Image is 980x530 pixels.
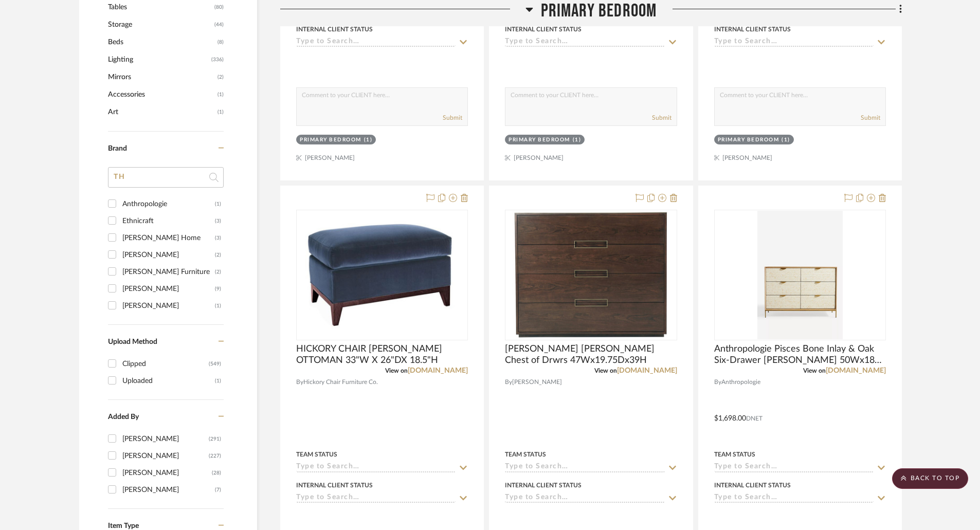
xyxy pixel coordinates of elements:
input: Type to Search… [296,38,456,47]
div: (1) [573,136,582,144]
div: (1) [215,196,221,212]
div: (1) [215,298,221,314]
span: Item Type [108,522,139,529]
button: Submit [443,113,462,122]
scroll-to-top-button: BACK TO TOP [892,468,968,489]
div: Team Status [505,450,546,459]
span: View on [594,368,617,374]
div: [PERSON_NAME] [122,465,212,481]
span: [PERSON_NAME] [512,377,562,387]
div: [PERSON_NAME] [122,448,209,464]
span: HICKORY CHAIR [PERSON_NAME] OTTOMAN 33"W X 26"DX 18.5"H [296,343,468,366]
div: (3) [215,230,221,246]
div: Internal Client Status [505,481,582,490]
div: Primary Bedroom [509,136,570,144]
input: Type to Search… [714,494,874,503]
span: (1) [217,86,224,103]
div: (291) [209,431,221,447]
div: Team Status [714,450,755,459]
div: Internal Client Status [296,25,373,34]
div: Anthropologie [122,196,215,212]
div: Internal Client Status [714,25,791,34]
span: (1) [217,104,224,120]
span: View on [385,368,408,374]
div: [PERSON_NAME] [122,298,215,314]
div: (1) [364,136,373,144]
div: Internal Client Status [296,481,373,490]
div: [PERSON_NAME] Furniture [122,264,215,280]
span: [PERSON_NAME] [PERSON_NAME] Chest of Drwrs 47Wx19.75Dx39H [505,343,677,366]
input: Type to Search… [714,463,874,472]
div: Ethnicraft [122,213,215,229]
div: Primary Bedroom [300,136,361,144]
span: By [505,377,512,387]
div: Uploaded [122,373,215,389]
div: 0 [297,210,467,340]
input: Type to Search… [714,38,874,47]
div: (227) [209,448,221,464]
div: Team Status [296,450,337,459]
a: [DOMAIN_NAME] [617,367,677,374]
button: Submit [861,113,880,122]
a: [DOMAIN_NAME] [408,367,468,374]
img: Anthropologie Pisces Bone Inlay & Oak Six-Drawer Desser 50Wx18D 35H [757,211,843,339]
div: (1) [782,136,790,144]
span: Lighting [108,51,209,68]
div: Internal Client Status [714,481,791,490]
span: (336) [211,51,224,68]
span: (8) [217,34,224,50]
div: Primary Bedroom [718,136,779,144]
div: (549) [209,356,221,372]
div: (7) [215,482,221,498]
div: (9) [215,281,221,297]
span: By [296,377,303,387]
div: [PERSON_NAME] [122,431,209,447]
div: (3) [215,213,221,229]
div: 0 [505,210,676,340]
div: [PERSON_NAME] [122,482,215,498]
span: Beds [108,33,215,51]
span: Upload Method [108,338,157,345]
span: By [714,377,721,387]
span: (44) [214,16,224,33]
span: Mirrors [108,68,215,86]
span: Anthropologie [721,377,760,387]
button: Submit [652,113,672,122]
div: [PERSON_NAME] [122,281,215,297]
input: Type to Search… [296,494,456,503]
div: (2) [215,264,221,280]
img: Theodore Alexander Bosworth Chest of Drwrs 47Wx19.75Dx39H [512,211,670,339]
input: Type to Search… [505,463,664,472]
span: Hickory Chair Furniture Co. [303,377,378,387]
div: (2) [215,247,221,263]
input: Type to Search… [296,463,456,472]
span: Brand [108,145,127,152]
div: [PERSON_NAME] Home [122,230,215,246]
span: Art [108,103,215,121]
a: [DOMAIN_NAME] [826,367,886,374]
div: (1) [215,373,221,389]
span: Storage [108,16,212,33]
input: Search Brands [108,167,224,188]
div: Clipped [122,356,209,372]
span: View on [803,368,826,374]
div: Internal Client Status [505,25,582,34]
input: Type to Search… [505,38,664,47]
div: (28) [212,465,221,481]
span: (2) [217,69,224,85]
img: HICKORY CHAIR JULES OTTOMAN 33"W X 26"DX 18.5"H [297,216,467,334]
span: Accessories [108,86,215,103]
input: Type to Search… [505,494,664,503]
div: [PERSON_NAME] [122,247,215,263]
span: Anthropologie Pisces Bone Inlay & Oak Six-Drawer [PERSON_NAME] 50Wx18D 35H [714,343,886,366]
span: Added By [108,413,139,421]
